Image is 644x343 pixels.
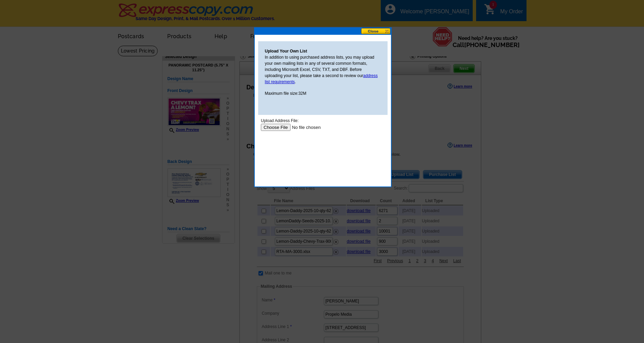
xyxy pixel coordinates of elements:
div: Upload Address File: [3,3,127,9]
span: 32M [298,91,306,96]
strong: Upload Your Own List [265,49,307,54]
p: Maximum file size: [265,90,381,96]
iframe: LiveChat chat widget [508,184,644,343]
p: In addition to using purchased address lists, you may upload your own mailing lists in any of sev... [265,54,381,85]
